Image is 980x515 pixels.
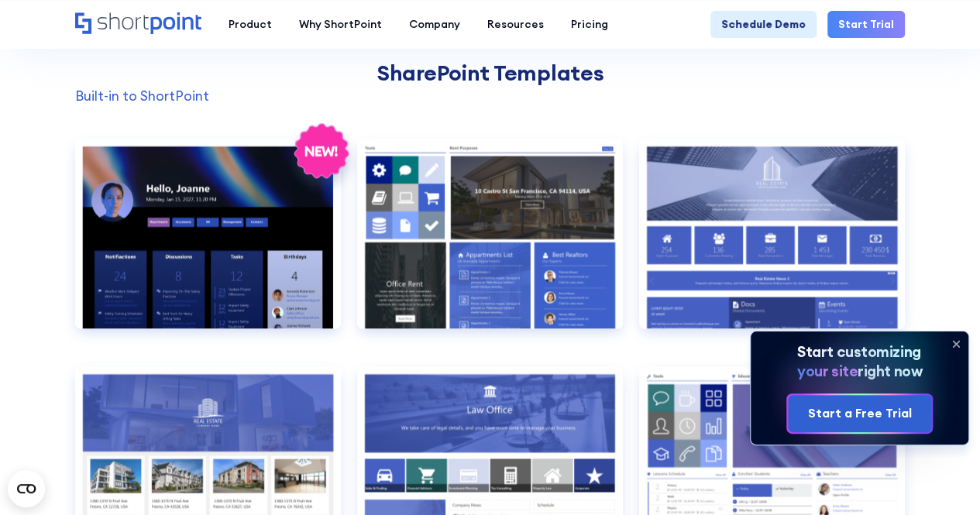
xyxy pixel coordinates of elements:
[639,139,905,350] a: Documents 2
[473,11,557,38] a: Resources
[75,86,905,106] p: Built-in to ShortPoint
[299,16,382,33] div: Why ShortPoint
[903,441,980,515] iframe: Chat Widget
[8,470,45,507] button: Open CMP widget
[285,11,395,38] a: Why ShortPoint
[710,11,817,38] a: Schedule Demo
[357,139,623,350] a: Documents 1
[215,11,285,38] a: Product
[827,11,905,38] a: Start Trial
[75,139,341,350] a: Communication
[409,16,460,33] div: Company
[788,395,930,433] a: Start a Free Trial
[807,404,911,423] div: Start a Free Trial
[557,11,621,38] a: Pricing
[75,60,905,85] h2: SharePoint Templates
[229,16,272,33] div: Product
[571,16,608,33] div: Pricing
[75,12,201,36] a: Home
[395,11,473,38] a: Company
[487,16,544,33] div: Resources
